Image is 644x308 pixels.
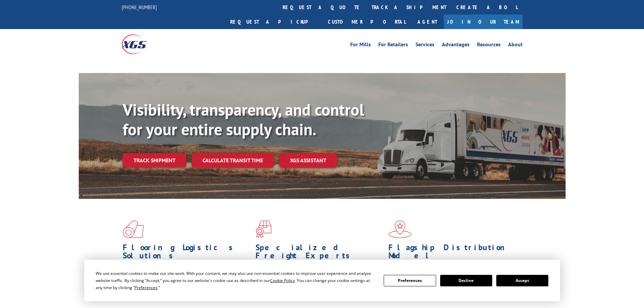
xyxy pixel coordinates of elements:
[444,15,523,29] a: Join Our Team
[123,153,186,167] a: Track shipment
[123,99,364,140] b: Visibility, transparency, and control for your entire supply chain.
[477,42,501,49] a: Resources
[388,243,516,263] h1: Flagship Distribution Model
[123,243,251,263] h1: Flooring Logistics Solutions
[496,275,548,286] button: Accept
[279,153,337,168] a: XGS ASSISTANT
[440,275,492,286] button: Decline
[415,42,434,49] a: Services
[84,260,560,301] div: Cookie Consent Prompt
[323,15,411,29] a: Customer Portal
[256,220,271,238] img: xgs-icon-focused-on-flooring-red
[122,4,157,10] a: [PHONE_NUMBER]
[388,220,412,238] img: xgs-icon-flagship-distribution-model-red
[123,220,144,238] img: xgs-icon-total-supply-chain-intelligence-red
[225,15,323,29] a: Request a pickup
[96,270,376,291] div: We use essential cookies to make our site work. With your consent, we may also use non-essential ...
[384,275,436,286] button: Preferences
[508,42,523,49] a: About
[256,243,383,263] h1: Specialized Freight Experts
[350,42,371,49] a: For Mills
[192,153,274,168] a: Calculate transit time
[442,42,470,49] a: Advantages
[270,278,295,283] span: Cookie Policy
[378,42,408,49] a: For Retailers
[411,15,444,29] a: Agent
[135,285,158,290] span: Preferences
